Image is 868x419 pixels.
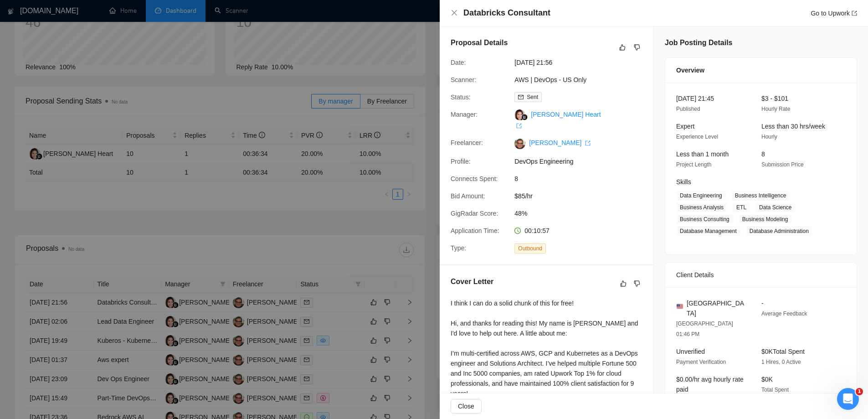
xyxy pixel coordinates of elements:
span: Data Engineering [676,191,726,201]
span: Status: [451,93,471,101]
span: [GEOGRAPHIC_DATA] [687,298,747,318]
button: like [618,278,629,289]
span: Bid Amount: [451,192,485,200]
img: c11aFK7rYdhCN78HRKhTewZzMU4gpKwiitcxWixyMaye6Rj7hHgjDCNaSIvQtgwtvd [514,138,525,149]
span: Profile: [451,158,471,165]
span: Payment Verification [676,359,726,365]
span: Close [458,401,474,411]
a: [PERSON_NAME] Heart export [514,111,601,129]
span: Project Length [676,161,711,168]
img: gigradar-bm.png [521,114,528,120]
span: [DATE] 21:56 [514,57,651,67]
h5: Cover Letter [451,276,493,287]
span: 00:10:57 [524,227,550,234]
span: Manager: [451,111,478,118]
span: $0K [761,376,773,383]
span: $85/hr [514,191,651,201]
span: 1 [856,388,863,395]
span: $0.00/hr avg hourly rate paid [676,376,744,393]
span: dislike [634,280,640,287]
span: Submission Price [761,161,804,168]
span: Database Management [676,226,740,236]
span: Business Modeling [739,214,792,224]
span: Expert [676,123,694,130]
span: close [451,9,458,16]
span: Data Science [755,202,795,212]
span: Average Feedback [761,310,807,317]
button: dislike [632,278,642,289]
span: Experience Level [676,134,718,140]
span: ETL [733,202,750,212]
span: like [619,44,626,51]
span: $3 - $101 [761,95,788,102]
span: Less than 1 month [676,150,729,158]
a: [PERSON_NAME] export [529,139,591,146]
span: Business Analysis [676,202,727,212]
a: AWS | DevOps - US Only [514,76,586,83]
span: Application Time: [451,227,499,234]
span: Business Intelligence [731,191,790,201]
span: Outbound [514,243,546,253]
span: Overview [676,65,704,75]
h4: Databricks Consultant [463,7,550,19]
span: Sent [527,94,538,100]
span: Total Spent [761,387,789,393]
span: dislike [634,44,640,51]
button: like [617,42,628,53]
span: Business Consulting [676,214,733,224]
span: Hourly [761,134,777,140]
span: export [852,10,857,16]
div: I think I can do a solid chunk of this for free! Hi, and thanks for reading this! My name is [PER... [451,298,642,398]
span: Connects Spent: [451,175,498,182]
span: - [761,300,764,307]
span: 8 [514,174,651,184]
span: Hourly Rate [761,106,790,112]
span: [GEOGRAPHIC_DATA] 01:46 PM [676,321,733,337]
span: Less than 30 hrs/week [761,123,825,130]
span: export [585,140,591,146]
span: export [516,123,522,129]
span: Published [676,106,700,112]
iframe: Intercom live chat [837,388,859,410]
span: 48% [514,208,651,218]
img: 🇺🇸 [677,303,683,310]
span: 8 [761,150,765,158]
span: DevOps Engineering [514,156,651,166]
span: like [620,280,627,287]
h5: Job Posting Details [665,37,732,48]
span: $0K Total Spent [761,348,805,355]
span: Freelancer: [451,139,483,146]
span: 1 Hires, 0 Active [761,359,801,365]
button: dislike [632,42,642,53]
span: Type: [451,244,466,252]
span: clock-circle [514,228,521,234]
span: Unverified [676,348,705,355]
span: [DATE] 21:45 [676,95,714,102]
span: Database Administration [746,226,812,236]
button: Close [451,9,458,17]
span: Date: [451,59,466,66]
button: Close [451,399,482,414]
h5: Proposal Details [451,37,508,48]
span: GigRadar Score: [451,210,498,217]
span: mail [518,94,524,100]
span: Scanner: [451,76,476,83]
span: Skills [676,178,691,186]
div: Client Details [676,263,846,287]
a: Go to Upworkexport [811,10,857,17]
